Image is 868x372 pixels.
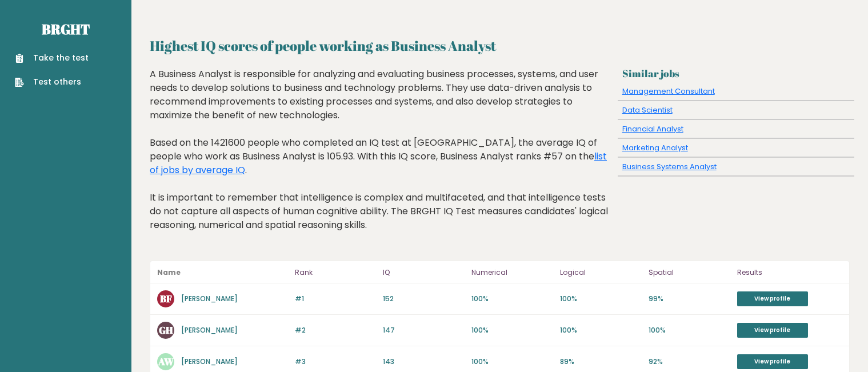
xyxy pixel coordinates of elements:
[560,357,642,367] p: 89%
[181,294,238,303] a: [PERSON_NAME]
[560,294,642,304] p: 100%
[150,67,614,249] div: A Business Analyst is responsible for analyzing and evaluating business processes, systems, and u...
[157,267,181,277] b: Name
[737,354,808,369] a: View profile
[622,105,673,115] a: Data Scientist
[295,294,377,304] p: #1
[560,325,642,335] p: 100%
[471,357,553,367] p: 100%
[181,357,238,366] a: [PERSON_NAME]
[622,142,688,153] a: Marketing Analyst
[737,266,842,279] p: Results
[471,294,553,304] p: 100%
[737,323,808,338] a: View profile
[295,357,377,367] p: #3
[471,325,553,335] p: 100%
[383,294,465,304] p: 152
[622,123,683,134] a: Financial Analyst
[649,294,730,304] p: 99%
[622,161,717,172] a: Business Systems Analyst
[383,266,465,279] p: IQ
[150,150,607,177] a: list of jobs by average IQ
[471,266,553,279] p: Numerical
[649,325,730,335] p: 100%
[15,52,89,64] a: Take the test
[159,323,173,337] text: GH
[295,325,377,335] p: #2
[622,86,715,97] a: Management Consultant
[295,266,377,279] p: Rank
[737,291,808,306] a: View profile
[649,357,730,367] p: 92%
[383,357,465,367] p: 143
[383,325,465,335] p: 147
[15,76,89,88] a: Test others
[150,35,850,56] h2: Highest IQ scores of people working as Business Analyst
[181,325,238,335] a: [PERSON_NAME]
[42,20,90,38] a: Brght
[649,266,730,279] p: Spatial
[158,355,174,368] text: AW
[622,67,850,79] h3: Similar jobs
[160,292,172,305] text: BF
[560,266,642,279] p: Logical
